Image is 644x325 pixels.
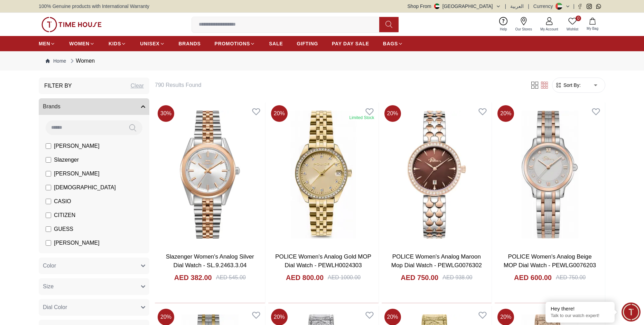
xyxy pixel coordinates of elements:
span: 30 % [158,105,174,122]
span: WOMEN [69,40,90,47]
a: SALE [269,37,283,50]
div: Chat Widget [622,303,641,322]
input: [PERSON_NAME] [46,240,51,246]
a: Help [496,16,511,33]
div: AED 1000.00 [328,273,361,282]
p: Talk to our watch expert! [551,313,609,319]
span: My Bag [584,26,601,31]
span: Slazenger [54,156,79,164]
a: PROMOTIONS [215,37,255,50]
nav: Breadcrumb [39,51,605,71]
a: UNISEX [140,37,165,50]
img: Slazenger Women's Analog Silver Dial Watch - SL.9.2463.3.04 [155,102,265,247]
h4: AED 600.00 [514,273,552,282]
a: POLICE Women's Analog Beige MOP Dial Watch - PEWLG0076203 [495,102,605,247]
span: SALE [269,40,283,47]
img: POLICE Women's Analog Gold MOP Dial Watch - PEWLH0024303 [268,102,379,247]
img: ... [41,17,102,32]
span: Sort By: [562,82,581,89]
span: Size [43,282,54,291]
div: Women [69,57,95,65]
span: 20 % [271,105,288,122]
a: PAY DAY SALE [332,37,369,50]
button: Dial Color [39,299,149,316]
a: GIFTING [297,37,318,50]
span: 20 % [497,105,514,122]
div: AED 750.00 [556,273,586,282]
input: [DEMOGRAPHIC_DATA] [46,185,51,190]
a: KIDS [109,37,126,50]
h4: AED 382.00 [174,273,212,282]
span: KIDS [109,40,121,47]
span: PROMOTIONS [215,40,250,47]
span: 100% Genuine products with International Warranty [39,3,149,10]
h4: AED 750.00 [401,273,438,282]
a: Slazenger Women's Analog Silver Dial Watch - SL.9.2463.3.04 [166,253,254,269]
div: AED 938.00 [442,273,472,282]
span: UNISEX [140,40,159,47]
h6: 790 Results Found [155,81,522,89]
div: AED 545.00 [216,273,246,282]
div: Hey there! [551,305,609,312]
span: GIFTING [297,40,318,47]
button: Shop From[GEOGRAPHIC_DATA] [408,3,501,10]
button: Sort By: [555,82,581,89]
span: [PERSON_NAME] [54,142,100,150]
button: My Bag [582,16,603,33]
button: العربية [510,3,524,10]
a: BRANDS [179,37,201,50]
a: Home [46,57,66,64]
input: Slazenger [46,157,51,163]
a: MEN [39,37,55,50]
span: [DEMOGRAPHIC_DATA] [54,183,116,192]
a: Facebook [577,4,582,9]
div: Limited Stock [349,115,374,120]
span: Police [54,253,69,261]
a: WOMEN [69,37,95,50]
img: United Arab Emirates [434,3,440,9]
input: CASIO [46,199,51,204]
a: 0Wishlist [562,16,582,33]
input: CITIZEN [46,213,51,218]
a: POLICE Women's Analog Beige MOP Dial Watch - PEWLG0076203 [504,253,596,269]
span: CITIZEN [54,211,75,219]
span: MEN [39,40,50,47]
a: Instagram [587,4,592,9]
a: POLICE Women's Analog Maroon Mop Dial Watch - PEWLG0076302 [391,253,482,269]
span: PAY DAY SALE [332,40,369,47]
a: Whatsapp [596,4,601,9]
a: Our Stores [511,16,536,33]
span: BRANDS [179,40,201,47]
button: Size [39,278,149,295]
span: [PERSON_NAME] [54,170,100,178]
span: Wishlist [564,27,581,32]
h3: Filter By [44,82,72,90]
div: Currency [533,3,556,10]
span: Our Stores [513,27,535,32]
span: CASIO [54,197,71,206]
a: BAGS [383,37,403,50]
span: BAGS [383,40,398,47]
span: 20 % [384,105,401,122]
h4: AED 800.00 [286,273,324,282]
span: Help [497,27,510,32]
img: POLICE Women's Analog Maroon Mop Dial Watch - PEWLG0076302 [382,102,492,247]
span: [PERSON_NAME] [54,239,100,247]
span: Dial Color [43,303,67,312]
span: Color [43,262,56,270]
input: [PERSON_NAME] [46,171,51,177]
input: [PERSON_NAME] [46,143,51,149]
span: GUESS [54,225,73,233]
div: Clear [131,82,144,90]
button: Brands [39,98,149,115]
span: | [528,3,529,10]
span: 0 [576,16,581,21]
span: | [573,3,575,10]
button: Color [39,258,149,274]
span: | [505,3,506,10]
span: Brands [43,102,60,111]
